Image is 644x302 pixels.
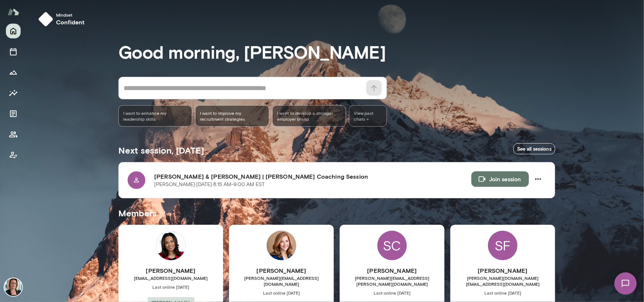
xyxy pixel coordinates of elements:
[277,110,341,122] span: I want to develop a stronger employer brand
[6,86,21,100] button: Insights
[56,12,84,18] span: Mindset
[6,44,21,59] button: Sessions
[6,24,21,38] button: Home
[340,290,444,296] span: Last online [DATE]
[349,105,387,127] span: View past chats ->
[4,278,22,296] img: Jennifer Alvarez
[200,110,264,122] span: I want to improve my recruitment strategies
[38,12,53,27] img: mindset
[118,284,223,290] span: Last online [DATE]
[118,41,555,62] h3: Good morning, [PERSON_NAME]
[450,290,555,296] span: Last online [DATE]
[229,290,334,296] span: Last online [DATE]
[513,143,555,155] a: See all sessions
[118,105,192,127] div: I want to enhance my leadership skills
[6,106,21,121] button: Documents
[272,105,346,127] div: I want to develop a stronger employer brand
[488,231,517,260] div: SF
[6,65,21,80] button: Growth Plan
[471,171,529,187] button: Join session
[156,231,186,260] img: Brittany Hart
[450,266,555,275] h6: [PERSON_NAME]
[340,266,444,275] h6: [PERSON_NAME]
[229,266,334,275] h6: [PERSON_NAME]
[7,5,19,19] img: Mento
[229,275,334,287] span: [PERSON_NAME][EMAIL_ADDRESS][DOMAIN_NAME]
[35,9,90,30] button: Mindsetconfident
[450,275,555,287] span: [PERSON_NAME][DOMAIN_NAME][EMAIL_ADDRESS][DOMAIN_NAME]
[267,231,296,260] img: Elisabeth Rice
[56,18,84,27] h6: confident
[123,110,187,122] span: I want to enhance my leadership skills
[154,172,471,181] h6: [PERSON_NAME] & [PERSON_NAME] | [PERSON_NAME] Coaching Session
[6,127,21,142] button: Members
[118,144,204,156] h5: Next session, [DATE]
[377,231,407,260] div: SC
[340,275,444,287] span: [PERSON_NAME][EMAIL_ADDRESS][PERSON_NAME][DOMAIN_NAME]
[118,266,223,275] h6: [PERSON_NAME]
[6,148,21,162] button: Client app
[118,275,223,281] span: [EMAIL_ADDRESS][DOMAIN_NAME]
[118,207,555,219] h5: Members
[195,105,269,127] div: I want to improve my recruitment strategies
[154,181,265,188] p: [PERSON_NAME] · [DATE] · 8:15 AM-9:00 AM EST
